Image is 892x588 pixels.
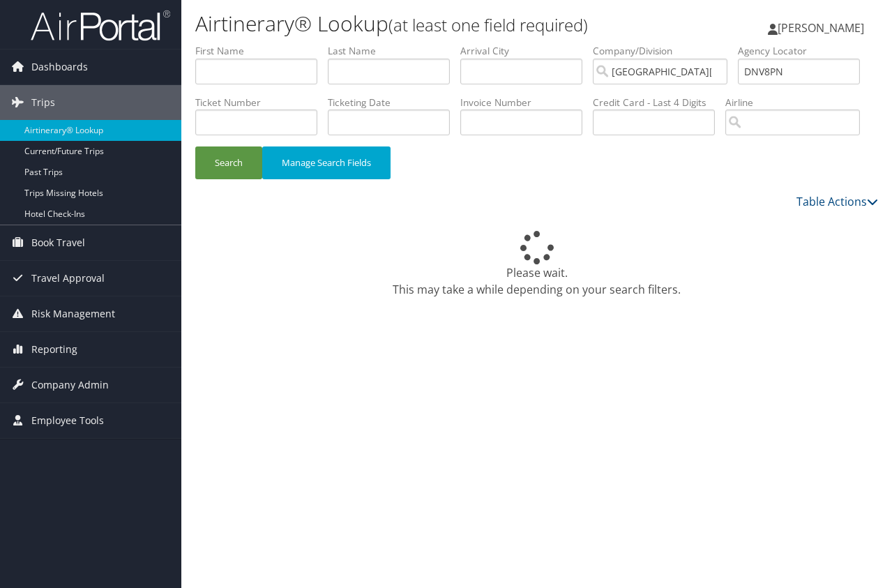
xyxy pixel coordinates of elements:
label: Credit Card - Last 4 Digits [593,96,725,110]
a: Table Actions [796,194,878,209]
label: Invoice Number [460,96,593,110]
span: Book Travel [31,225,85,260]
img: airportal-logo.png [31,9,170,42]
span: Travel Approval [31,261,105,296]
label: Company/Division [593,44,738,58]
span: Company Admin [31,368,109,402]
span: [PERSON_NAME] [778,20,864,36]
h1: Airtinerary® Lookup [195,9,651,38]
label: Agency Locator [738,44,870,58]
span: Reporting [31,332,77,367]
button: Search [195,146,262,179]
label: Last Name [328,44,460,58]
label: Ticketing Date [328,96,460,110]
span: Employee Tools [31,403,104,438]
small: (at least one field required) [388,13,588,36]
div: Please wait. This may take a while depending on your search filters. [195,231,878,298]
span: Risk Management [31,296,115,331]
button: Manage Search Fields [262,146,391,179]
label: First Name [195,44,328,58]
span: Dashboards [31,50,88,84]
span: Trips [31,85,55,120]
label: Airline [725,96,870,110]
label: Arrival City [460,44,593,58]
a: [PERSON_NAME] [768,7,878,49]
label: Ticket Number [195,96,328,110]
